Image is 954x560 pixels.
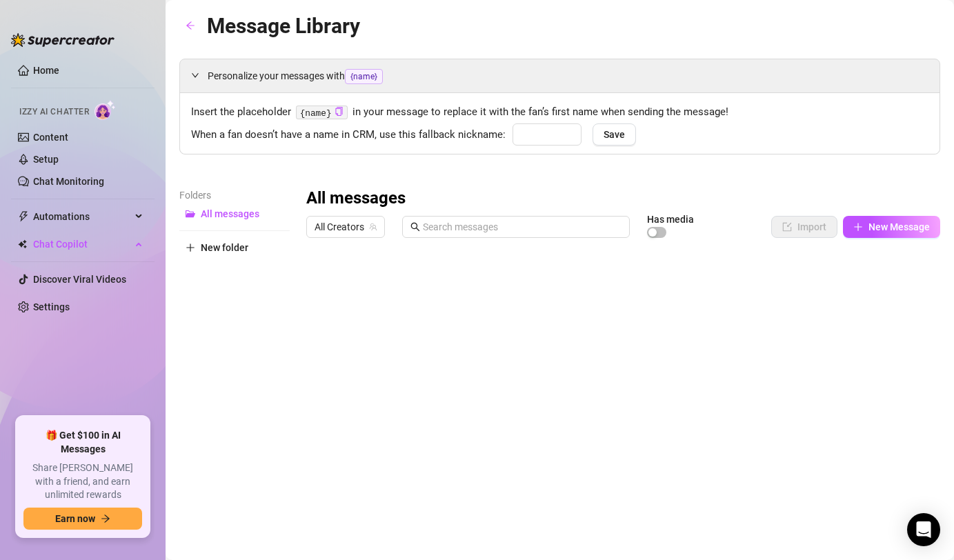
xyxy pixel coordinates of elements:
span: New folder [201,242,248,253]
button: Save [593,123,636,146]
span: plus [186,243,195,252]
span: Izzy AI Chatter [19,106,89,119]
span: Chat Copilot [33,233,131,255]
code: {name} [296,106,348,120]
button: Earn nowarrow-right [23,508,142,530]
img: Chat Copilot [18,239,27,249]
span: team [369,223,377,231]
span: Share [PERSON_NAME] with a friend, and earn unlimited rewards [23,461,142,502]
span: arrow-right [101,514,110,523]
a: Setup [33,154,59,165]
img: logo-BBDzfeDw.svg [11,33,115,47]
a: Chat Monitoring [33,176,104,187]
a: Content [33,132,68,143]
span: arrow-left [186,21,195,30]
h3: All messages [306,188,406,210]
span: thunderbolt [18,211,29,222]
span: plus [853,222,863,232]
span: search [410,222,420,232]
span: New Message [868,221,930,232]
input: Search messages [423,219,622,234]
span: copy [335,107,344,116]
article: Folders [179,188,290,203]
article: Message Library [207,10,360,42]
button: New Message [843,216,940,238]
div: Open Intercom Messenger [907,513,940,546]
span: Automations [33,206,131,228]
button: New folder [179,237,290,259]
img: AI Chatter [95,100,116,120]
span: Save [604,129,625,140]
span: When a fan doesn’t have a name in CRM, use this fallback nickname: [191,127,506,143]
article: Has media [647,215,694,223]
span: Personalize your messages with [208,68,928,84]
button: Click to Copy [335,107,344,117]
button: All messages [179,203,290,225]
span: All messages [201,208,259,219]
div: Personalize your messages with{name} [180,59,940,92]
a: Settings [33,301,70,312]
span: Insert the placeholder in your message to replace it with the fan’s first name when sending the m... [191,104,928,121]
span: 🎁 Get $100 in AI Messages [23,429,142,456]
span: Earn now [55,513,95,524]
button: Import [771,216,837,238]
a: Discover Viral Videos [33,274,126,285]
span: expanded [191,71,199,79]
span: {name} [345,69,383,84]
span: folder-open [186,209,195,219]
a: Home [33,65,59,76]
span: All Creators [315,217,377,237]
